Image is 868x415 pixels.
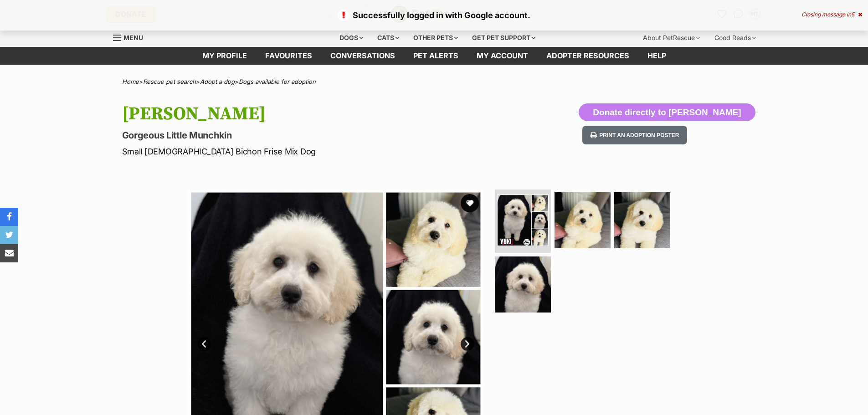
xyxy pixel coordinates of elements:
[851,11,854,18] span: 5
[256,47,321,65] a: Favourites
[122,103,508,124] h1: [PERSON_NAME]
[495,256,551,313] img: Photo of Yuki
[113,29,149,45] a: Menu
[239,78,316,85] a: Dogs available for adoption
[333,29,370,47] div: Dogs
[193,47,256,65] a: My profile
[122,78,139,85] a: Home
[122,145,508,158] p: Small [DEMOGRAPHIC_DATA] Bichon Frise Mix Dog
[122,129,508,142] p: Gorgeous Little Munchkin
[801,11,862,18] div: Closing message in
[404,47,467,65] a: Pet alerts
[371,29,406,47] div: Cats
[321,47,404,65] a: conversations
[143,78,196,85] a: Rescue pet search
[579,103,755,122] button: Donate directly to [PERSON_NAME]
[497,195,549,246] img: Photo of Yuki
[197,337,211,351] a: Prev
[9,9,859,21] p: Successfully logged in with Google account.
[638,47,675,65] a: Help
[407,29,464,47] div: Other pets
[555,192,611,248] img: Photo of Yuki
[200,78,235,85] a: Adopt a dog
[614,192,670,248] img: Photo of Yuki
[537,47,638,65] a: Adopter resources
[461,194,479,212] button: favourite
[708,29,762,47] div: Good Reads
[466,29,542,47] div: Get pet support
[99,78,769,85] div: > > >
[461,337,474,351] a: Next
[582,126,687,144] button: Print an adoption poster
[123,34,143,41] span: Menu
[467,47,537,65] a: My account
[637,29,706,47] div: About PetRescue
